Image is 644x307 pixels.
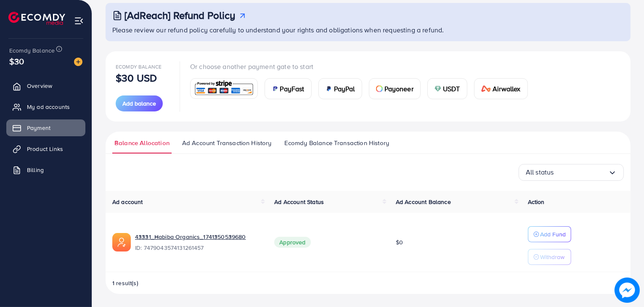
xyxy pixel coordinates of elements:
[284,138,389,148] span: Ecomdy Balance Transaction History
[615,278,640,303] img: image
[182,138,272,148] span: Ad Account Transaction History
[6,161,85,178] a: Billing
[74,16,84,26] img: menu
[135,233,261,252] div: <span class='underline'>43331_Habiba Organics_1741350539680</span></br>7479043574131261457
[443,84,460,94] span: USDT
[112,198,143,206] span: Ad account
[526,166,554,179] span: All status
[318,78,362,99] a: cardPayPal
[27,166,44,174] span: Billing
[27,124,50,132] span: Payment
[114,138,170,148] span: Balance Allocation
[135,243,261,252] span: ID: 7479043574131261457
[6,77,85,94] a: Overview
[74,58,82,66] img: image
[27,103,70,111] span: My ad accounts
[193,79,255,98] img: card
[112,233,131,251] img: ic-ads-acc.e4c84228.svg
[112,279,138,287] span: 1 result(s)
[135,233,261,241] a: 43331_Habiba Organics_1741350539680
[528,226,571,242] button: Add Fund
[6,119,85,136] a: Payment
[125,9,236,21] h3: [AdReach] Refund Policy
[528,249,571,265] button: Withdraw
[493,84,520,94] span: Airwallex
[265,78,312,99] a: cardPayFast
[190,78,258,99] a: card
[474,78,528,99] a: cardAirwallex
[280,84,305,94] span: PayFast
[116,73,157,83] p: $30 USD
[274,198,324,206] span: Ad Account Status
[272,85,278,92] img: card
[554,166,608,179] input: Search for option
[384,84,413,94] span: Payoneer
[6,140,85,157] a: Product Links
[116,95,163,111] button: Add balance
[27,82,52,90] span: Overview
[116,63,162,70] span: Ecomdy Balance
[6,98,85,115] a: My ad accounts
[396,238,403,246] span: $0
[481,85,491,92] img: card
[27,145,63,153] span: Product Links
[274,237,310,248] span: Approved
[9,46,55,55] span: Ecomdy Balance
[8,12,65,25] img: logo
[122,99,156,108] span: Add balance
[9,55,24,67] span: $30
[540,229,566,239] p: Add Fund
[519,164,624,181] div: Search for option
[435,85,441,92] img: card
[528,198,545,206] span: Action
[396,198,451,206] span: Ad Account Balance
[540,252,564,262] p: Withdraw
[427,78,467,99] a: cardUSDT
[376,85,383,92] img: card
[112,25,625,35] p: Please review our refund policy carefully to understand your rights and obligations when requesti...
[326,85,332,92] img: card
[369,78,421,99] a: cardPayoneer
[190,61,535,71] p: Or choose another payment gate to start
[334,84,355,94] span: PayPal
